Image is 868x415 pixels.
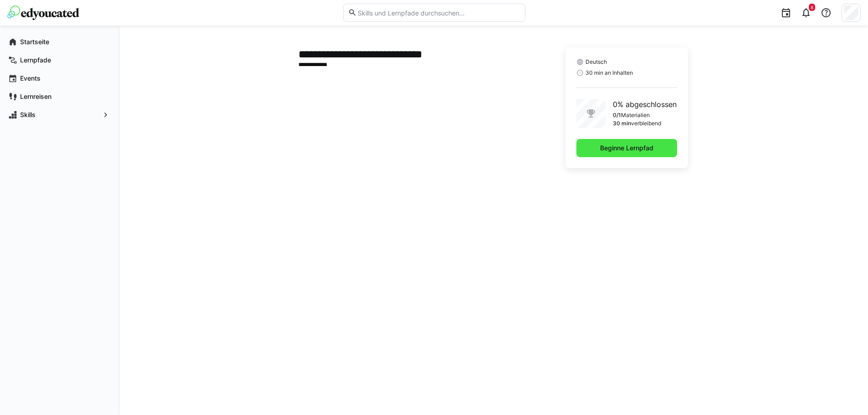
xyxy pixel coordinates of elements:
span: Beginne Lernpfad [599,143,655,153]
p: 0% abgeschlossen [613,99,677,110]
p: Materialien [621,112,650,119]
p: verbleibend [631,120,661,127]
p: 30 min [613,120,631,127]
span: 30 min an Inhalten [586,69,633,77]
button: Beginne Lernpfad [576,139,677,157]
input: Skills und Lernpfade durchsuchen… [357,9,520,17]
span: 8 [811,5,813,10]
span: Deutsch [586,58,607,66]
p: 0/1 [613,112,621,119]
